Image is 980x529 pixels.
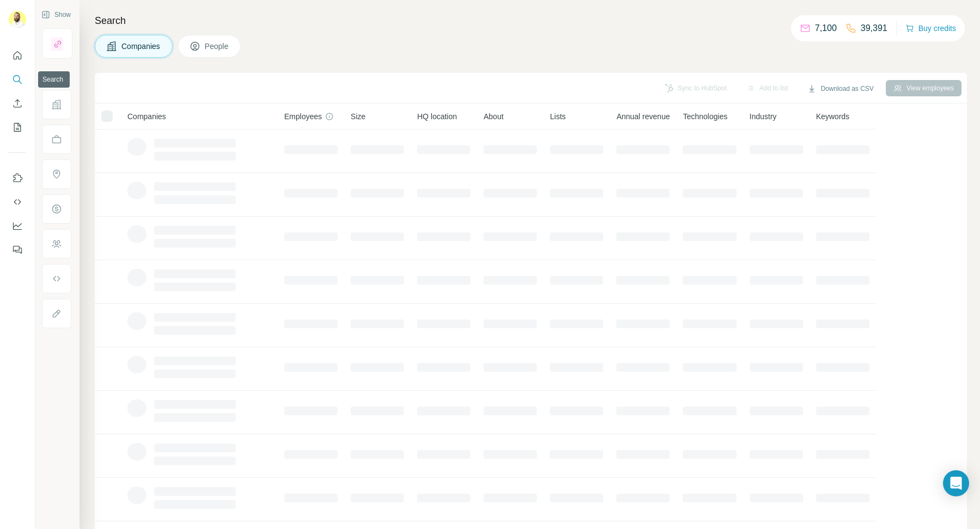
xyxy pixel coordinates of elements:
[9,192,26,212] button: Use Surfe API
[683,111,727,122] span: Technologies
[95,13,967,28] h4: Search
[550,111,566,122] span: Lists
[750,111,777,122] span: Industry
[9,70,26,89] button: Search
[905,21,956,36] button: Buy credits
[483,111,504,122] span: About
[9,94,26,113] button: Enrich CSV
[861,22,887,35] p: 39,391
[417,111,457,122] span: HQ location
[943,470,969,496] div: Open Intercom Messenger
[9,168,26,188] button: Use Surfe on LinkedIn
[9,240,26,260] button: Feedback
[9,46,26,65] button: Quick start
[284,111,322,122] span: Employees
[815,22,837,35] p: 7,100
[351,111,365,122] span: Size
[9,216,26,236] button: Dashboard
[800,81,881,97] button: Download as CSV
[616,111,670,122] span: Annual revenue
[127,111,166,122] span: Companies
[121,41,161,52] span: Companies
[9,11,26,28] img: Avatar
[816,111,849,122] span: Keywords
[9,118,26,137] button: My lists
[34,7,78,23] button: Show
[205,41,230,52] span: People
